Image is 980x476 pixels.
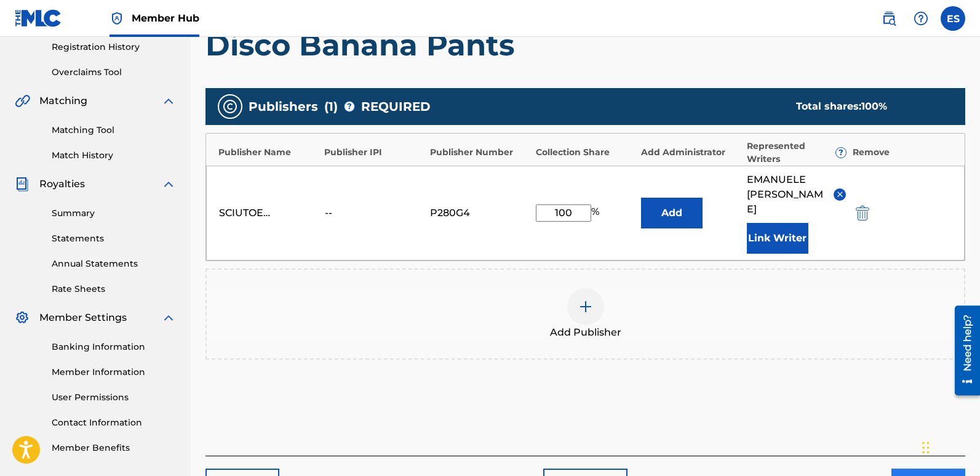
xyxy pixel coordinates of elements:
a: Registration History [52,41,176,54]
span: ? [836,148,846,158]
span: Publishers [249,97,318,116]
div: Remove [853,146,952,159]
span: EMANUELE [PERSON_NAME] [747,172,825,217]
a: Rate Sheets [52,283,176,296]
span: 100 % [861,100,887,112]
img: MLC Logo [15,9,62,27]
a: Banking Information [52,341,176,353]
span: Member Settings [39,310,127,325]
a: Member Benefits [52,442,176,454]
img: 12a2ab48e56ec057fbd8.svg [856,206,869,220]
a: Summary [52,207,176,220]
img: expand [161,94,176,108]
a: Contact Information [52,416,176,429]
span: Member Hub [132,11,199,25]
span: Add Publisher [550,325,621,340]
div: Publisher Name [218,146,318,159]
div: Represented Writers [747,140,847,166]
img: Top Rightsholder [110,11,124,26]
img: publishers [223,99,237,114]
a: Match History [52,149,176,162]
iframe: Chat Widget [918,417,980,476]
span: Matching [39,94,87,108]
div: User Menu [941,6,965,31]
div: Help [909,6,933,31]
a: Annual Statements [52,257,176,270]
div: Publisher Number [430,146,530,159]
img: Royalties [15,177,30,192]
a: Statements [52,232,176,245]
div: Add Administrator [641,146,741,159]
a: Public Search [877,6,901,31]
img: expand [161,177,176,192]
img: search [882,11,896,26]
div: Publisher IPI [324,146,424,159]
button: Add [641,198,703,228]
a: Overclaims Tool [52,66,176,79]
img: expand [161,310,176,325]
span: % [591,204,602,222]
img: Member Settings [15,310,30,325]
img: add [578,299,593,314]
div: Collection Share [536,146,635,159]
iframe: Resource Center [946,301,980,400]
button: Link Writer [747,223,808,254]
span: Royalties [39,177,85,192]
span: ( 1 ) [324,97,338,116]
div: Ziehen [922,429,930,466]
img: help [914,11,928,26]
img: Matching [15,94,30,108]
a: User Permissions [52,391,176,404]
div: Total shares: [796,99,941,114]
a: Member Information [52,366,176,379]
span: REQUIRED [361,97,431,116]
img: remove-from-list-button [835,190,845,199]
span: ? [345,102,354,111]
a: Matching Tool [52,124,176,137]
div: Chat-Widget [918,417,980,476]
h1: Disco Banana Pants [205,26,965,63]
